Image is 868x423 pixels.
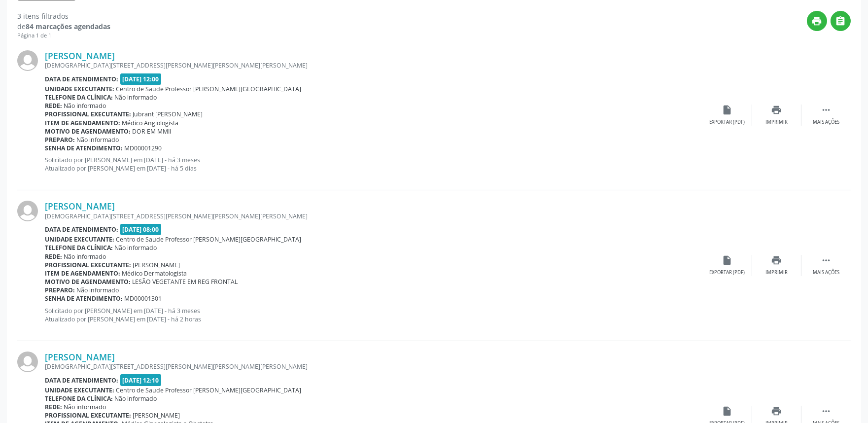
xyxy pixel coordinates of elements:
span: [DATE] 12:10 [120,374,162,386]
span: Médico Angiologista [122,119,179,127]
p: Solicitado por [PERSON_NAME] em [DATE] - há 3 meses Atualizado por [PERSON_NAME] em [DATE] - há 5... [45,156,703,173]
b: Profissional executante: [45,411,131,420]
div: [DEMOGRAPHIC_DATA][STREET_ADDRESS][PERSON_NAME][PERSON_NAME][PERSON_NAME] [45,362,703,371]
span: Centro de Saude Professor [PERSON_NAME][GEOGRAPHIC_DATA] [116,85,302,93]
i: insert_drive_file [722,406,733,417]
b: Item de agendamento: [45,119,120,127]
i:  [821,406,832,417]
span: Jubrant [PERSON_NAME] [133,110,203,118]
b: Preparo: [45,136,75,144]
a: [PERSON_NAME] [45,352,115,362]
div: [DEMOGRAPHIC_DATA][STREET_ADDRESS][PERSON_NAME][PERSON_NAME][PERSON_NAME] [45,61,703,70]
div: Imprimir [765,269,788,276]
b: Senha de atendimento: [45,294,123,303]
div: 3 itens filtrados [17,11,110,21]
b: Data de atendimento: [45,376,118,385]
div: [DEMOGRAPHIC_DATA][STREET_ADDRESS][PERSON_NAME][PERSON_NAME][PERSON_NAME] [45,212,703,220]
i: insert_drive_file [722,255,733,266]
i: print [771,255,782,266]
button: print [807,11,827,31]
i:  [835,16,846,27]
b: Unidade executante: [45,85,114,93]
b: Telefone da clínica: [45,93,113,102]
span: [DATE] 12:00 [120,73,162,85]
i: insert_drive_file [722,105,733,115]
span: LESÃO VEGETANTE EM REG FRONTAL [133,278,238,286]
i:  [821,105,832,115]
span: Não informado [115,93,157,102]
b: Motivo de agendamento: [45,278,131,286]
span: [PERSON_NAME] [133,261,180,269]
span: Centro de Saude Professor [PERSON_NAME][GEOGRAPHIC_DATA] [116,386,302,394]
b: Rede: [45,102,62,110]
b: Telefone da clínica: [45,394,113,403]
i: print [771,105,782,115]
a: [PERSON_NAME] [45,201,115,211]
div: Mais ações [813,119,839,126]
b: Motivo de agendamento: [45,127,131,136]
i: print [812,16,823,27]
b: Rede: [45,403,62,411]
span: Não informado [64,252,106,261]
span: MD00001290 [125,144,162,152]
div: Exportar (PDF) [710,269,745,276]
b: Preparo: [45,286,75,294]
div: Página 1 de 1 [17,32,110,40]
img: img [17,201,38,221]
div: Exportar (PDF) [710,119,745,126]
div: de [17,21,110,32]
a: [PERSON_NAME] [45,50,115,61]
span: Não informado [77,136,119,144]
span: Médico Dermatologista [122,269,187,278]
b: Data de atendimento: [45,75,118,83]
b: Senha de atendimento: [45,144,123,152]
strong: 84 marcações agendadas [26,22,110,31]
b: Data de atendimento: [45,225,118,234]
b: Telefone da clínica: [45,244,113,252]
button:  [831,11,851,31]
span: Não informado [115,244,157,252]
b: Profissional executante: [45,110,131,118]
span: Não informado [77,286,119,294]
img: img [17,352,38,372]
span: Não informado [115,394,157,403]
div: Imprimir [765,119,788,126]
span: MD00001301 [125,294,162,303]
i:  [821,255,832,266]
i: print [771,406,782,417]
p: Solicitado por [PERSON_NAME] em [DATE] - há 3 meses Atualizado por [PERSON_NAME] em [DATE] - há 2... [45,307,703,323]
b: Item de agendamento: [45,269,120,278]
span: Centro de Saude Professor [PERSON_NAME][GEOGRAPHIC_DATA] [116,235,302,244]
span: DOR EM MMII [133,127,172,136]
b: Unidade executante: [45,386,114,394]
span: Não informado [64,403,106,411]
span: [PERSON_NAME] [133,411,180,420]
b: Rede: [45,252,62,261]
img: img [17,50,38,71]
b: Unidade executante: [45,235,114,244]
span: [DATE] 08:00 [120,224,162,235]
div: Mais ações [813,269,839,276]
b: Profissional executante: [45,261,131,269]
span: Não informado [64,102,106,110]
